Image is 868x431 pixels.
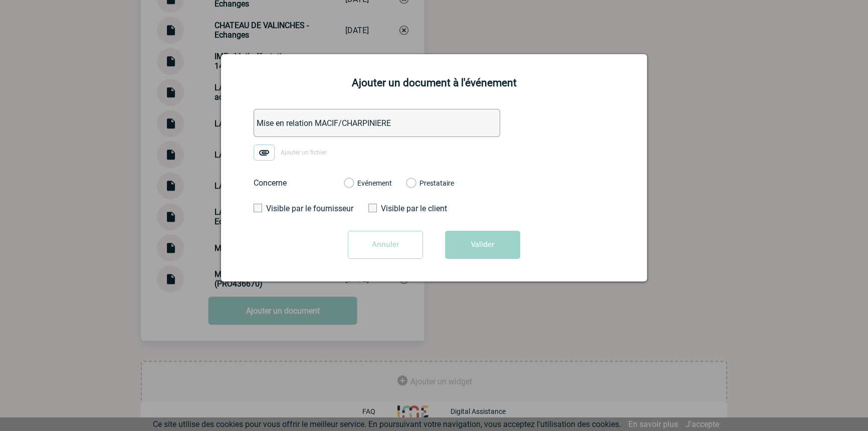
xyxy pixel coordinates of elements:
h2: Ajouter un document à l'événement [234,77,634,89]
label: Evénement [344,179,353,188]
input: Désignation [254,109,500,137]
input: Annuler [348,231,423,259]
label: Visible par le fournisseur [254,204,346,213]
label: Concerne [254,178,334,188]
button: Valider [445,231,520,259]
span: Ajouter un fichier [281,149,327,156]
label: Visible par le client [368,204,461,213]
label: Prestataire [406,179,415,188]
